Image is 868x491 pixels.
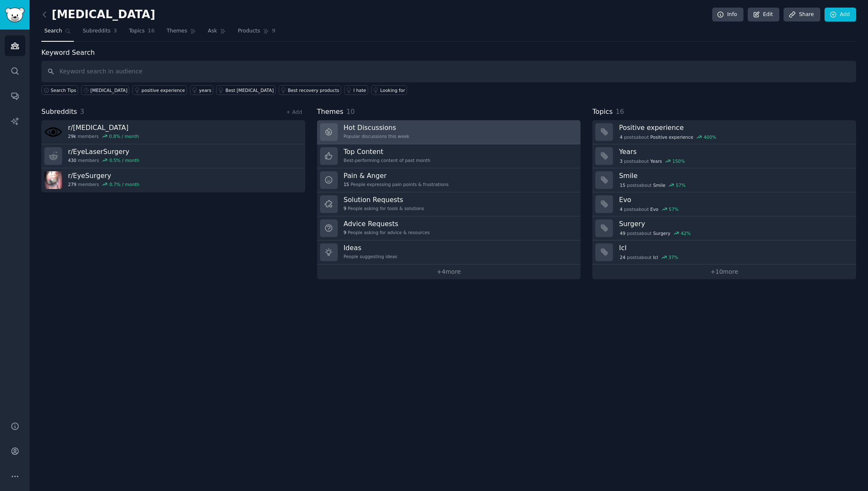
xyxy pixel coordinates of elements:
span: 10 [346,108,355,116]
span: Themes [317,107,344,117]
span: 3 [620,158,623,164]
span: 16 [616,108,624,116]
div: People asking for tools & solutions [344,205,424,211]
span: 3 [114,27,117,35]
div: post s about [619,181,686,189]
div: 0.8 % / month [109,133,139,139]
span: 24 [620,254,625,260]
a: Icl24postsaboutIcl37% [592,240,856,264]
div: 0.5 % / month [109,157,139,163]
span: 430 [68,157,76,163]
h3: Ideas [344,243,397,252]
div: [MEDICAL_DATA] [90,87,127,93]
button: Search Tips [41,85,78,95]
h2: [MEDICAL_DATA] [41,8,155,22]
h3: Smile [619,171,850,180]
a: Topics16 [126,24,157,42]
div: positive experience [141,87,185,93]
h3: Icl [619,243,850,252]
img: EyeSurgery [44,171,62,189]
span: Subreddits [83,27,111,35]
span: Themes [167,27,187,35]
span: Positive experience [650,134,693,140]
div: 37 % [668,254,678,260]
a: Hot DiscussionsPopular discussions this week [317,120,581,144]
div: members [68,181,139,187]
div: 42 % [681,230,691,236]
div: years [199,87,212,93]
span: Years [650,158,662,164]
a: Best [MEDICAL_DATA] [216,85,276,95]
img: GummySearch logo [5,8,24,22]
span: Topics [129,27,144,35]
div: post s about [619,205,679,213]
span: Products [238,27,260,35]
a: Add [825,8,856,22]
span: Smile [653,182,665,188]
div: I hate [353,87,366,93]
a: Advice Requests9People asking for advice & resources [317,216,581,240]
h3: Evo [619,195,850,204]
h3: Surgery [619,219,850,228]
h3: Top Content [344,147,431,156]
img: lasik [44,123,62,141]
span: Search Tips [51,87,76,93]
a: Evo4postsaboutEvo57% [592,192,856,216]
a: Looking for [371,85,407,95]
span: Subreddits [41,107,77,117]
h3: Advice Requests [344,219,430,228]
a: [MEDICAL_DATA] [81,85,129,95]
a: Ask [205,24,229,42]
div: People suggesting ideas [344,254,397,259]
div: Looking for [380,87,405,93]
a: Share [784,8,820,22]
a: Surgery49postsaboutSurgery42% [592,216,856,240]
a: Smile15postsaboutSmile57% [592,168,856,192]
span: 49 [620,230,625,236]
a: r/EyeLaserSurgery430members0.5% / month [41,144,305,168]
span: Ask [208,27,217,35]
a: IdeasPeople suggesting ideas [317,240,581,264]
a: years [190,85,213,95]
a: r/[MEDICAL_DATA]29kmembers0.8% / month [41,120,305,144]
h3: r/ EyeSurgery [68,171,139,180]
span: Evo [650,206,658,212]
div: Best [MEDICAL_DATA] [225,87,274,93]
span: 9 [344,229,347,235]
h3: Pain & Anger [344,171,449,180]
a: Info [712,8,743,22]
span: 9 [344,205,347,211]
h3: Years [619,147,850,156]
a: Best recovery products [279,85,341,95]
h3: Positive experience [619,123,850,132]
a: Edit [748,8,779,22]
span: Search [44,27,62,35]
a: +10more [592,264,856,279]
h3: r/ [MEDICAL_DATA] [68,123,139,132]
span: 3 [80,108,84,116]
a: Themes [164,24,199,42]
div: Best recovery products [288,87,339,93]
a: +4more [317,264,581,279]
div: 57 % [669,206,678,212]
label: Keyword Search [41,49,95,57]
div: members [68,133,139,139]
a: I hate [344,85,368,95]
span: 15 [620,182,625,188]
a: Solution Requests9People asking for tools & solutions [317,192,581,216]
span: Topics [592,107,613,117]
div: 57 % [676,182,686,188]
a: + Add [286,109,302,115]
div: People expressing pain points & frustrations [344,181,449,187]
a: Years3postsaboutYears150% [592,144,856,168]
div: 0.7 % / month [109,181,139,187]
a: Products9 [235,24,278,42]
div: Best-performing content of past month [344,157,431,163]
span: 9 [272,27,276,35]
h3: r/ EyeLaserSurgery [68,147,139,156]
div: post s about [619,229,691,237]
div: 150 % [672,158,685,164]
span: 29k [68,133,76,139]
span: 4 [620,134,623,140]
a: Top ContentBest-performing content of past month [317,144,581,168]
